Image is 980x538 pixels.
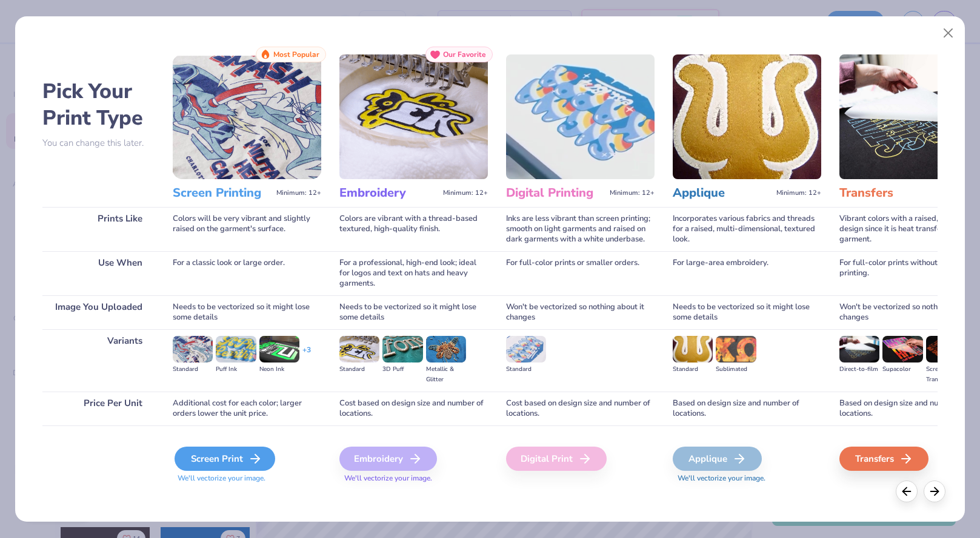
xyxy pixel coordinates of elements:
img: Screen Printing [173,54,321,179]
div: Incorporates various fabrics and threads for a raised, multi-dimensional, textured look. [673,207,821,251]
img: Screen Transfer [926,336,966,362]
div: Sublimated [716,364,756,375]
img: Embroidery [339,54,488,179]
h2: Pick Your Print Type [42,78,155,131]
div: Screen Print [175,447,275,471]
img: 3D Puff [382,336,422,362]
div: Variants [42,329,155,392]
div: Needs to be vectorized so it might lose some details [673,295,821,329]
div: Transfers [839,447,928,471]
div: Cost based on design size and number of locations. [506,392,655,425]
span: Minimum: 12+ [443,189,488,197]
img: Neon Ink [259,336,299,362]
span: We'll vectorize your image. [339,473,488,484]
div: Won't be vectorized so nothing about it changes [506,295,655,329]
div: Additional cost for each color; larger orders lower the unit price. [173,392,321,425]
img: Applique [673,54,821,179]
div: Price Per Unit [42,392,155,425]
img: Direct-to-film [839,336,879,362]
div: Needs to be vectorized so it might lose some details [173,295,321,329]
div: Standard [173,364,213,375]
span: We'll vectorize your image. [673,473,821,484]
div: Colors are vibrant with a thread-based textured, high-quality finish. [339,207,488,251]
img: Standard [673,336,713,362]
div: Colors will be very vibrant and slightly raised on the garment's surface. [173,207,321,251]
div: Applique [673,447,762,471]
span: Minimum: 12+ [610,189,655,197]
div: Metallic & Glitter [426,364,466,385]
div: Digital Print [506,447,607,471]
div: Direct-to-film [839,364,879,375]
img: Standard [506,336,546,362]
div: Image You Uploaded [42,295,155,329]
span: We'll vectorize your image. [173,473,321,484]
span: Minimum: 12+ [276,189,321,197]
div: Prints Like [42,207,155,251]
p: You can change this later. [42,138,155,148]
div: Neon Ink [259,364,299,375]
img: Supacolor [882,336,922,362]
h3: Applique [673,185,772,201]
div: Standard [673,364,713,375]
h3: Embroidery [339,185,438,201]
div: For a professional, high-end look; ideal for logos and text on hats and heavy garments. [339,251,488,295]
img: Puff Ink [216,336,256,362]
img: Standard [339,336,379,362]
div: 3D Puff [382,364,422,375]
h3: Transfers [839,185,938,201]
span: Our Favorite [443,50,486,59]
button: Close [936,22,959,45]
div: Cost based on design size and number of locations. [339,392,488,425]
div: Standard [339,364,379,375]
img: Sublimated [716,336,756,362]
div: Puff Ink [216,364,256,375]
div: Supacolor [882,364,922,375]
img: Metallic & Glitter [426,336,466,362]
div: + 3 [302,345,311,366]
div: For full-color prints or smaller orders. [506,251,655,295]
div: Screen Transfer [926,364,966,385]
img: Standard [173,336,213,362]
div: Standard [506,364,546,375]
img: Digital Printing [506,54,655,179]
div: For a classic look or large order. [173,251,321,295]
div: For large-area embroidery. [673,251,821,295]
div: Embroidery [339,447,437,471]
h3: Screen Printing [173,185,272,201]
div: Based on design size and number of locations. [673,392,821,425]
span: Most Popular [273,50,319,59]
h3: Digital Printing [506,185,605,201]
div: Inks are less vibrant than screen printing; smooth on light garments and raised on dark garments ... [506,207,655,251]
div: Use When [42,251,155,295]
div: Needs to be vectorized so it might lose some details [339,295,488,329]
span: Minimum: 12+ [776,189,821,197]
